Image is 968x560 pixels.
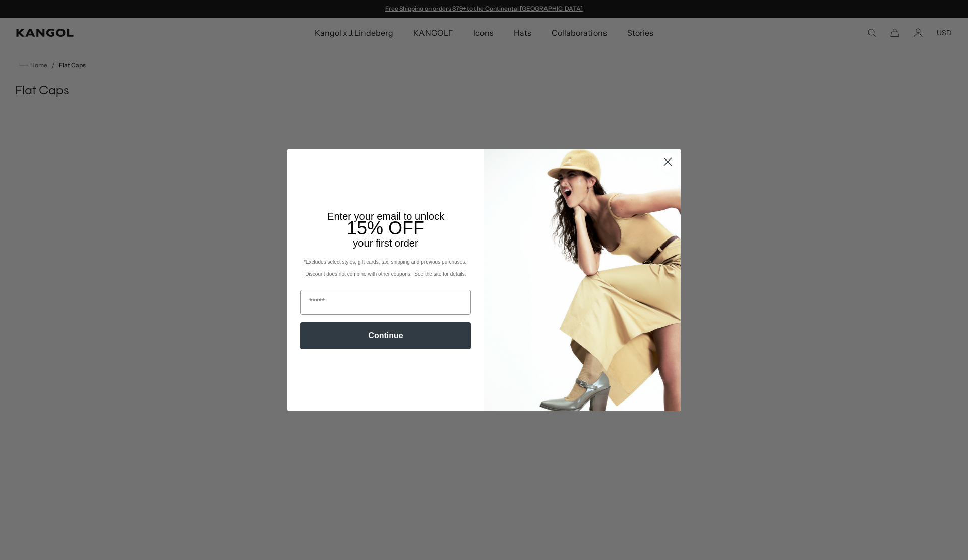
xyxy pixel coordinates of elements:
button: Close dialog [659,153,677,171]
span: your first order [353,237,418,249]
input: Email [300,290,471,315]
span: *Excludes select styles, gift cards, tax, shipping and previous purchases. Discount does not comb... [304,259,468,277]
img: 93be19ad-e773-4382-80b9-c9d740c9197f.jpeg [484,149,681,411]
span: 15% OFF [347,218,425,238]
span: Enter your email to unlock [327,211,444,222]
button: Continue [300,322,471,349]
